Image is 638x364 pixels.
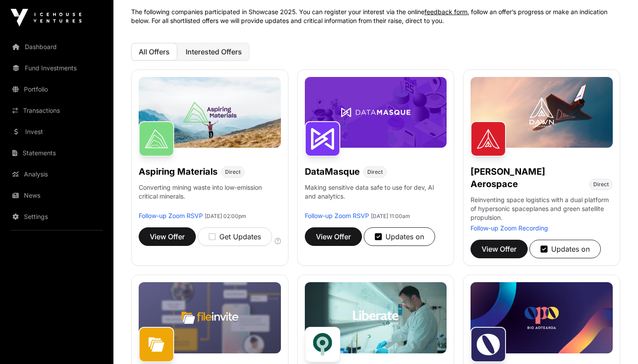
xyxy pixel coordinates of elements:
span: View Offer [150,231,185,242]
h1: Aspiring Materials [139,165,218,178]
a: Transactions [7,101,106,120]
p: Reinventing space logistics with a dual platform of hypersonic spaceplanes and green satellite pr... [471,195,613,224]
img: DataMasque [305,121,340,157]
a: Follow-up Zoom RSVP [139,212,203,219]
a: News [7,186,106,205]
img: Aspiring Materials [139,121,174,157]
a: Portfolio [7,80,106,99]
button: Updates on [364,227,435,246]
img: Dawn-Banner.jpg [471,77,613,148]
p: The following companies participated in Showcase 2025. You can register your interest via the onl... [131,8,620,25]
a: Settings [7,207,106,226]
button: All Offers [131,43,177,61]
img: File-Invite-Banner.jpg [139,282,281,353]
span: Direct [593,181,609,188]
button: View Offer [139,227,196,246]
button: View Offer [305,227,362,246]
img: Opo-Bio-Banner.jpg [471,282,613,353]
img: DataMasque-Banner.jpg [305,77,447,148]
h1: DataMasque [305,165,360,178]
span: All Offers [139,47,170,56]
div: Updates on [541,244,590,254]
button: Get Updates [198,227,272,246]
button: View Offer [471,240,528,258]
button: Interested Offers [178,43,249,61]
img: Aspiring-Banner.jpg [139,77,281,148]
div: Updates on [375,231,424,242]
span: [DATE] 11:00am [371,213,410,219]
a: Invest [7,122,106,142]
p: Making sensitive data safe to use for dev, AI and analytics. [305,183,447,211]
span: View Offer [482,244,517,254]
img: Liberate [305,327,340,362]
p: Converting mining waste into low-emission critical minerals. [139,183,281,211]
span: Interested Offers [186,47,242,56]
a: Analysis [7,165,106,184]
a: feedback form [424,8,467,15]
a: Follow-up Zoom Recording [471,224,548,232]
img: Icehouse Ventures Logo [11,9,82,27]
img: Liberate-Banner.jpg [305,282,447,353]
span: Direct [225,169,241,176]
iframe: Chat Widget [594,322,638,364]
img: Opo Bio [471,327,506,362]
button: Updates on [529,240,601,258]
img: Dawn Aerospace [471,121,506,157]
h1: [PERSON_NAME] Aerospace [471,165,586,190]
a: Dashboard [7,37,106,57]
div: Get Updates [209,231,261,242]
a: Statements [7,143,106,163]
span: [DATE] 02:00pm [205,213,246,219]
a: Fund Investments [7,58,106,78]
a: Follow-up Zoom RSVP [305,212,369,219]
span: Direct [367,169,383,176]
img: FileInvite [139,327,174,362]
span: View Offer [316,231,351,242]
